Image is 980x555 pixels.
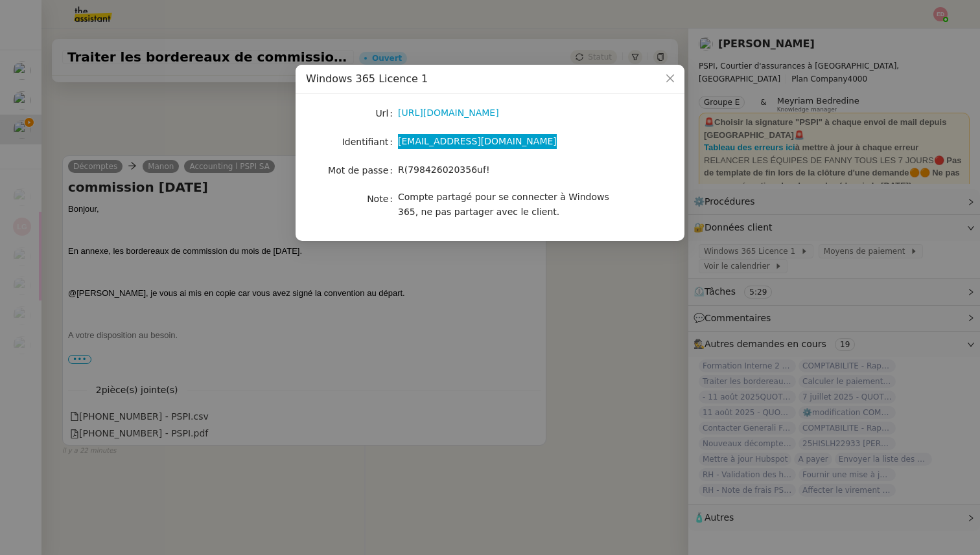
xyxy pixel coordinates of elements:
[398,108,499,118] a: [URL][DOMAIN_NAME]
[375,104,398,122] label: Url
[306,73,428,85] span: Windows 365 Licence 1
[656,65,684,93] button: Close
[342,133,398,151] label: Identifiant
[398,136,557,146] span: [EMAIL_ADDRESS][DOMAIN_NAME]
[398,192,609,217] span: Compte partagé pour se connecter à Windows 365, ne pas partager avec le client.
[367,190,398,208] label: Note
[328,161,398,179] label: Mot de passe
[398,164,490,175] span: R(798426020356uf!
